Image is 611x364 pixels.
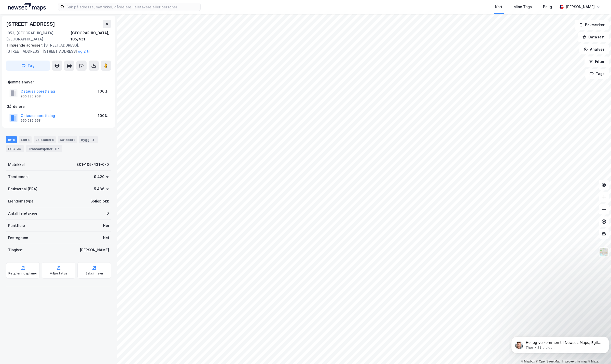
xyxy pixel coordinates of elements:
div: Saksinnsyn [86,271,103,275]
button: Datasett [578,32,609,42]
div: Kart [495,4,502,10]
img: logo.a4113a55bc3d86da70a041830d287a7e.svg [8,3,46,11]
div: 117 [54,146,60,151]
div: ESG [6,145,24,152]
div: Antall leietakere [8,210,37,216]
a: Improve this map [562,360,587,363]
div: Nei [103,235,109,241]
div: 9 420 ㎡ [94,174,109,180]
div: Reguleringsplaner [8,271,37,275]
div: Miljøstatus [50,271,67,275]
div: Eiere [19,136,32,143]
div: Punktleie [8,223,25,229]
div: [STREET_ADDRESS], [STREET_ADDRESS], [STREET_ADDRESS] [6,42,107,54]
div: 301-105-431-0-0 [76,162,109,168]
div: Tomteareal [8,174,29,180]
div: Transaksjoner [26,145,62,152]
div: 950 285 958 [21,94,41,98]
div: Hjemmelshaver [6,79,111,85]
button: Tag [6,61,50,71]
div: 100% [98,113,108,119]
div: [GEOGRAPHIC_DATA], 105/431 [71,30,111,42]
button: Bokmerker [575,20,609,30]
div: Bygg [79,136,98,143]
div: 36 [16,146,22,151]
button: Filter [585,56,609,67]
div: Festegrunn [8,235,28,241]
div: Gårdeiere [6,104,111,110]
div: [STREET_ADDRESS] [6,20,56,28]
div: Eiendomstype [8,198,34,204]
div: Tinglyst [8,247,23,253]
div: [PERSON_NAME] [80,247,109,253]
div: Datasett [58,136,77,143]
div: Nei [103,223,109,229]
div: Mine Tags [513,4,532,10]
div: 1053, [GEOGRAPHIC_DATA], [GEOGRAPHIC_DATA] [6,30,71,42]
div: 5 486 ㎡ [94,186,109,192]
a: Mapbox [521,360,535,363]
button: Tags [585,69,609,79]
div: 100% [98,88,108,94]
div: Matrikkel [8,162,25,168]
div: Leietakere [34,136,56,143]
div: [PERSON_NAME] [566,4,595,10]
iframe: Intercom notifications melding [509,326,611,361]
button: Analyse [579,44,609,54]
img: Z [599,247,609,257]
a: OpenStreetMap [536,360,561,363]
div: Info [6,136,17,143]
div: Boligblokk [90,198,109,204]
div: 950 285 958 [21,119,41,123]
div: 3 [91,137,96,142]
div: 0 [106,210,109,216]
input: Søk på adresse, matrikkel, gårdeiere, leietakere eller personer [64,3,200,11]
div: Bruksareal (BRA) [8,186,37,192]
span: Tilhørende adresser: [6,43,44,47]
div: Bolig [543,4,552,10]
